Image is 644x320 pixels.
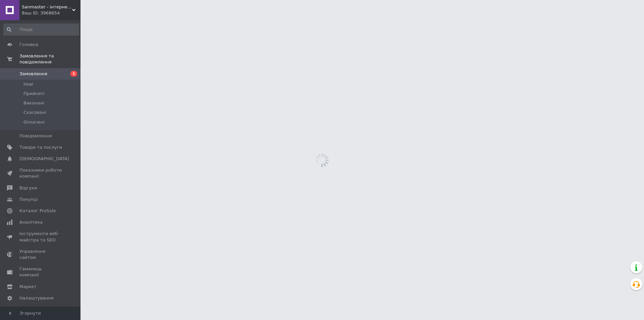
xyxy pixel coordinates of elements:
[23,119,45,125] span: Оплачені
[19,53,80,65] span: Замовлення та повідомлення
[19,208,56,214] span: Каталог ProSale
[19,133,52,139] span: Повідомлення
[70,71,77,77] span: 1
[19,231,62,243] span: Інструменти веб-майстра та SEO
[23,100,44,106] span: Виконані
[19,144,62,150] span: Товари та послуги
[19,248,62,261] span: Управління сайтом
[19,156,69,162] span: [DEMOGRAPHIC_DATA]
[22,4,72,10] span: Sanmaster - інтернет-магазин сантехніки
[19,42,38,48] span: Головна
[19,219,43,225] span: Аналітика
[19,167,62,179] span: Показники роботи компанії
[19,71,47,77] span: Замовлення
[19,185,37,191] span: Відгуки
[22,10,80,16] div: Ваш ID: 3968654
[19,295,54,301] span: Налаштування
[3,24,79,36] input: Пошук
[19,266,62,278] span: Гаманець компанії
[23,81,33,87] span: Нові
[23,91,44,97] span: Прийняті
[19,284,37,290] span: Маркет
[23,109,46,116] span: Скасовані
[19,196,38,202] span: Покупці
